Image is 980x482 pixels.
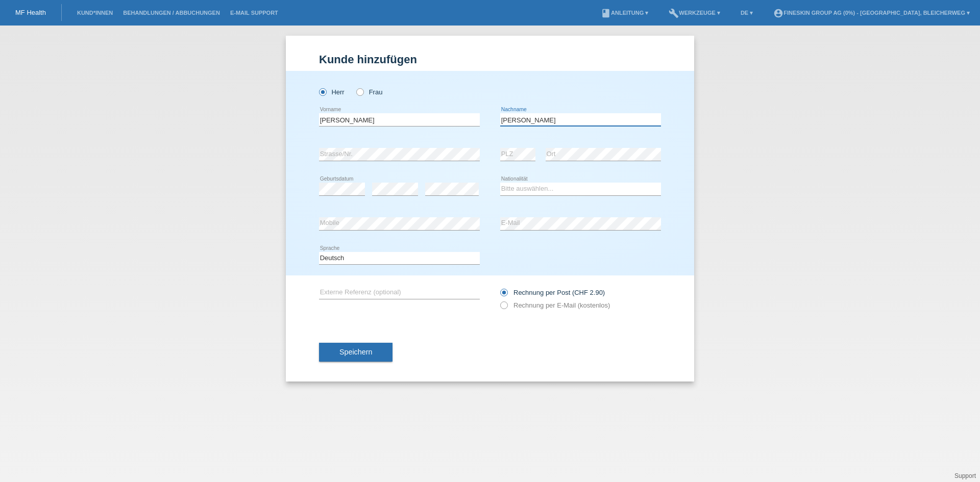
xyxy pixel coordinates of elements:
h1: Kunde hinzufügen [319,53,661,66]
a: DE ▾ [736,10,758,16]
label: Rechnung per E-Mail (kostenlos) [500,301,610,309]
input: Rechnung per E-Mail (kostenlos) [500,301,507,314]
a: bookAnleitung ▾ [596,10,653,16]
i: build [669,8,679,18]
a: Kund*innen [72,10,118,16]
a: MF Health [15,9,46,16]
label: Herr [319,88,345,96]
input: Rechnung per Post (CHF 2.90) [500,289,507,301]
i: account_circle [773,8,783,18]
label: Rechnung per Post (CHF 2.90) [500,289,605,296]
a: account_circleFineSkin Group AG (0%) - [GEOGRAPHIC_DATA], Bleicherweg ▾ [768,10,975,16]
label: Frau [356,88,382,96]
input: Frau [356,88,363,95]
i: book [601,8,611,18]
span: Speichern [339,348,372,356]
button: Speichern [319,343,393,362]
input: Herr [319,88,326,95]
a: Behandlungen / Abbuchungen [118,10,225,16]
a: buildWerkzeuge ▾ [664,10,725,16]
a: E-Mail Support [225,10,283,16]
a: Support [954,472,976,479]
